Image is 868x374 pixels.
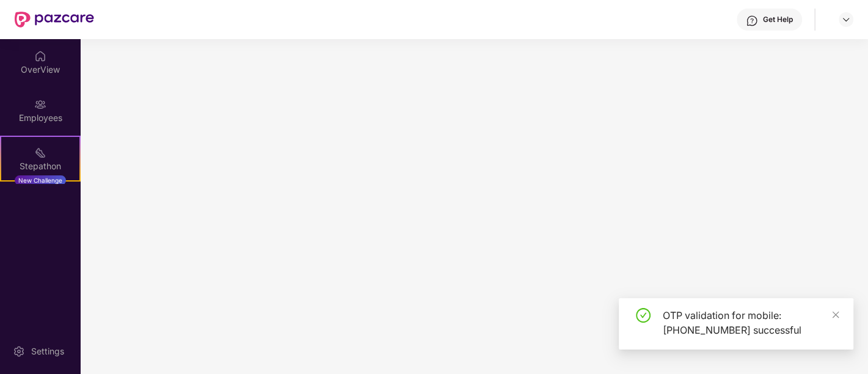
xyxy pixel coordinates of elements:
[13,345,25,358] img: svg+xml;base64,PHN2ZyBpZD0iU2V0dGluZy0yMHgyMCIgeG1sbnM9Imh0dHA6Ly93d3cudzMub3JnLzIwMDAvc3ZnIiB3aW...
[663,308,839,337] div: OTP validation for mobile: [PHONE_NUMBER] successful
[746,15,758,27] img: svg+xml;base64,PHN2ZyBpZD0iSGVscC0zMngzMiIgeG1sbnM9Imh0dHA6Ly93d3cudzMub3JnLzIwMDAvc3ZnIiB3aWR0aD...
[1,160,79,172] div: Stepathon
[34,147,46,159] img: svg+xml;base64,PHN2ZyB4bWxucz0iaHR0cDovL3d3dy53My5vcmcvMjAwMC9zdmciIHdpZHRoPSIyMSIgaGVpZ2h0PSIyMC...
[763,15,793,24] div: Get Help
[34,50,46,62] img: svg+xml;base64,PHN2ZyBpZD0iSG9tZSIgeG1sbnM9Imh0dHA6Ly93d3cudzMub3JnLzIwMDAvc3ZnIiB3aWR0aD0iMjAiIG...
[636,308,651,323] span: check-circle
[831,310,840,319] span: close
[27,345,68,358] div: Settings
[34,98,46,111] img: svg+xml;base64,PHN2ZyBpZD0iRW1wbG95ZWVzIiB4bWxucz0iaHR0cDovL3d3dy53My5vcmcvMjAwMC9zdmciIHdpZHRoPS...
[15,12,94,28] img: New Pazcare Logo
[841,15,851,24] img: svg+xml;base64,PHN2ZyBpZD0iRHJvcGRvd24tMzJ4MzIiIHhtbG5zPSJodHRwOi8vd3d3LnczLm9yZy8yMDAwL3N2ZyIgd2...
[15,175,66,185] div: New Challenge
